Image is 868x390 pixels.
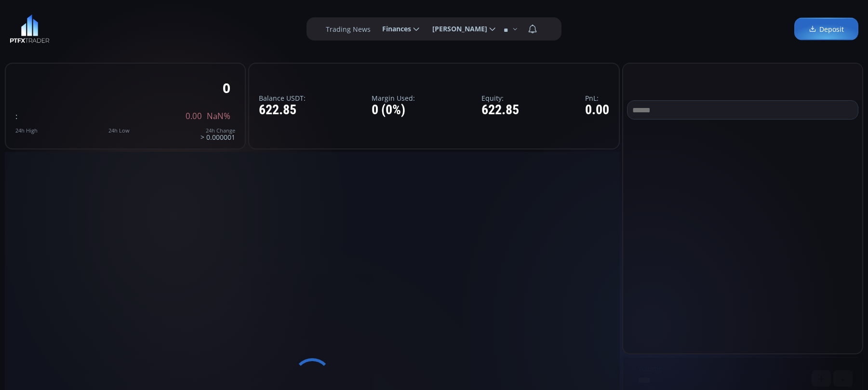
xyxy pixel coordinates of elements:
[809,24,844,34] span: Deposit
[375,19,411,39] span: Finances
[585,94,609,102] label: PnL:
[326,24,371,34] label: Trading News
[108,128,130,134] div: 24h Low
[186,112,202,121] span: 0.00
[200,128,235,141] div: > 0.000001
[15,110,17,121] span: :
[426,19,487,39] span: [PERSON_NAME]
[207,112,230,121] span: NaN%
[372,94,415,102] label: Margin Used:
[10,14,50,43] img: LOGO
[15,128,38,134] div: 24h High
[794,18,858,40] a: Deposit
[372,103,415,118] div: 0 (0%)
[223,81,230,95] div: 0
[585,103,609,118] div: 0.00
[481,103,519,118] div: 622.85
[481,94,519,102] label: Equity:
[259,103,306,118] div: 622.85
[259,94,306,102] label: Balance USDT:
[200,128,235,134] div: 24h Change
